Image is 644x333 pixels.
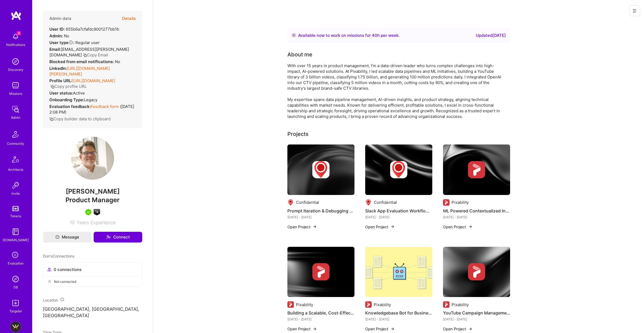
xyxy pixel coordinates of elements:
div: Invite [12,191,20,196]
img: A.I. guild [94,209,100,215]
div: Targeter [9,308,22,314]
span: legacy [84,97,97,102]
img: arrow-right [468,225,473,229]
img: Availability [292,33,296,37]
img: bell [10,31,21,42]
a: BuildTeam [9,321,22,332]
img: Company logo [443,301,449,308]
img: Knowledgebase Bot for Business Intelligence Platform [365,247,432,297]
button: Open Project [443,224,473,230]
div: [DOMAIN_NAME] [3,237,29,243]
button: Details [122,11,136,26]
img: Company logo [312,263,330,280]
img: cover [365,144,432,195]
div: Discovery [8,67,23,73]
img: logo [11,11,21,20]
div: No [49,59,120,64]
div: Updated [DATE] [476,32,506,39]
div: Projects [287,130,309,138]
img: Company logo [365,199,372,206]
img: arrow-right [313,225,317,229]
button: Open Project [443,326,473,332]
img: Company logo [287,301,294,308]
div: Tokens [10,213,21,219]
img: Company logo [390,161,407,178]
i: icon Collaborator [47,267,52,272]
div: Confidential [374,200,397,205]
div: No [49,33,69,39]
div: Pixability [452,200,469,205]
strong: User type : [49,40,74,45]
a: [URL][DOMAIN_NAME][PERSON_NAME] [49,66,110,77]
div: Notifications [6,42,25,48]
strong: Admin: [49,33,63,38]
img: A.Teamer in Residence [85,209,92,215]
span: Active [73,91,85,96]
h4: Admin data [49,16,71,21]
strong: Email: [49,47,61,52]
span: 40 [372,33,377,38]
strong: Profile URL: [49,78,72,83]
img: Company logo [468,161,485,178]
div: Pixability [296,302,313,307]
img: arrow-right [390,327,395,331]
img: Admin Search [10,274,21,284]
img: arrow-right [468,327,473,331]
i: icon Copy [83,53,87,57]
h4: Building a Scalable, Cost-Effective CTV Content Safety Model with AI Integration and Real-Time In... [287,309,354,316]
img: tokens [12,206,19,211]
button: Connect [94,232,142,242]
div: [DATE] - [DATE] [365,316,432,322]
img: cover [443,247,510,297]
div: Regular user [49,40,100,45]
button: Open Project [287,224,317,230]
div: DB [13,284,18,290]
div: Missions [9,91,22,96]
button: Open Project [365,224,395,230]
img: Invite [10,180,21,191]
div: About me [287,50,312,59]
h4: Slack App Evaluation Workflow Automation – GTM Team [365,207,432,214]
div: [DATE] - [DATE] [287,316,354,322]
img: cover [287,144,354,195]
strong: Blocked from email notifications: [49,59,115,64]
span: Not connected [54,279,76,284]
div: ( [DATE] 2:08 PM ) [49,104,136,115]
span: Product Manager [65,196,120,204]
img: Community [9,128,22,141]
div: Architects [8,167,23,172]
div: Evaluation [8,260,24,266]
span: Don's Connections [43,253,74,259]
a: [URL][DOMAIN_NAME] [72,78,115,83]
img: Skill Targeter [10,298,21,308]
i: Help [68,40,73,45]
p: [GEOGRAPHIC_DATA], [GEOGRAPHIC_DATA], [GEOGRAPHIC_DATA] [43,306,142,319]
strong: User ID: [49,27,65,32]
img: discovery [10,56,21,67]
img: cover [287,247,354,297]
i: icon Mail [56,235,59,239]
h4: Knowledgebase Bot for Business Intelligence Platform [365,309,432,316]
h4: ML Powered Contextualized Insight Dashboard for YouTube Content Insights [443,207,510,214]
button: Open Project [365,326,395,332]
div: [DATE] - [DATE] [287,214,354,220]
h4: Prompt Iteration & Debugging Tool – Human-in-the-Loop Evaluation [287,207,354,214]
h4: YouTube Campaign Management Tool Development [443,309,510,316]
img: Company logo [468,263,485,280]
span: 0 connections [54,267,82,272]
img: User Avatar [71,137,114,180]
div: With over 15 years in product management, I’m a data-driven leader who turns complex challenges i... [287,63,502,119]
div: 655b6a7cfafdc9001277bb1b [49,26,119,32]
button: Copy builder data to clipboard [49,116,111,122]
button: Message [43,232,92,242]
img: cover [443,144,510,195]
div: Available now to work on missions for h per week . [298,32,400,39]
div: [DATE] - [DATE] [443,316,510,322]
div: Community [7,141,24,146]
img: Company logo [312,161,330,178]
i: icon Copy [49,117,53,121]
strong: LinkedIn: [49,66,67,71]
strong: User status: [49,91,73,96]
img: guide book [10,226,21,237]
div: Confidential [296,200,319,205]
